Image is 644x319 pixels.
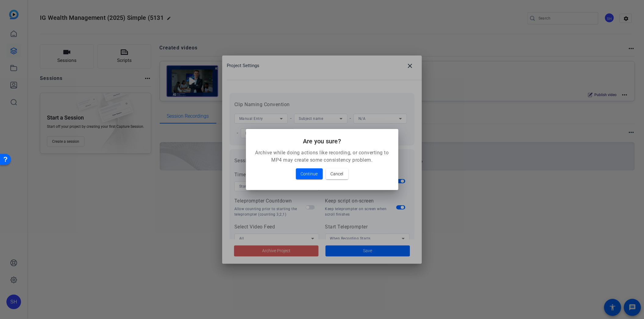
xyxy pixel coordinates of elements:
button: Continue [296,168,323,179]
button: Cancel [326,168,348,179]
span: Continue [301,170,318,177]
h2: Are you sure? [253,136,391,146]
span: Cancel [331,170,343,177]
p: Archive while doing actions like recording, or converting to MP4 may create some consistency prob... [253,149,391,164]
